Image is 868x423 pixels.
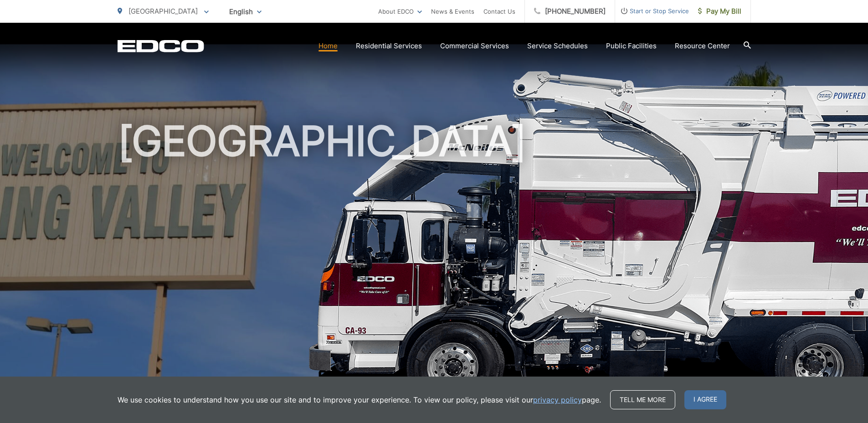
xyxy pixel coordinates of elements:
[675,41,730,51] a: Resource Center
[610,390,675,409] a: Tell me more
[440,41,509,51] a: Commercial Services
[606,41,657,51] a: Public Facilities
[356,41,422,51] a: Residential Services
[128,7,198,15] span: [GEOGRAPHIC_DATA]
[222,4,268,20] span: English
[378,6,422,17] a: About EDCO
[318,41,338,51] a: Home
[483,6,515,17] a: Contact Us
[698,6,741,17] span: Pay My Bill
[118,118,751,407] h1: [GEOGRAPHIC_DATA]
[527,41,588,51] a: Service Schedules
[533,394,582,405] a: privacy policy
[431,6,474,17] a: News & Events
[684,390,726,409] span: I agree
[118,40,204,52] a: EDCD logo. Return to the homepage.
[118,394,601,405] p: We use cookies to understand how you use our site and to improve your experience. To view our pol...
